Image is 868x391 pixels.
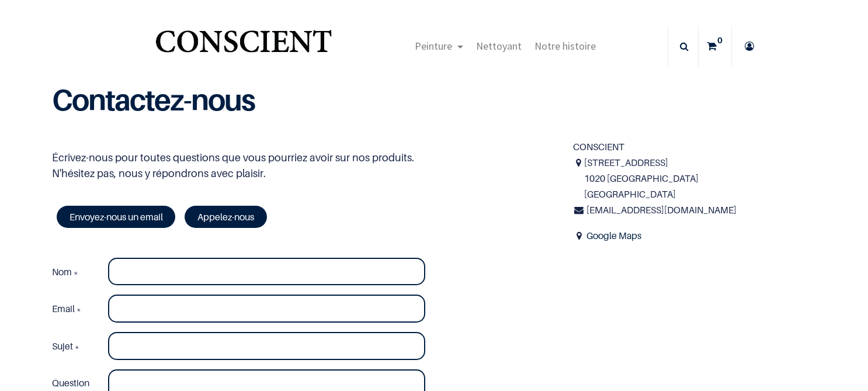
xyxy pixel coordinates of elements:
[714,34,725,46] sup: 0
[573,202,585,218] i: Courriel
[185,206,266,228] a: Appelez-nous
[573,228,585,244] span: Address
[586,230,641,241] a: Google Maps
[534,39,596,53] span: Notre histoire
[52,303,75,314] span: Email
[52,150,555,181] p: Écrivez-nous pour toutes questions que vous pourriez avoir sur nos produits. N'hésitez pas, nous ...
[584,155,815,203] span: [STREET_ADDRESS] 1020 [GEOGRAPHIC_DATA] [GEOGRAPHIC_DATA]
[476,39,522,53] span: Nettoyant
[573,141,624,153] span: CONSCIENT
[52,340,73,352] span: Sujet
[52,377,89,389] span: Question
[52,82,255,117] b: Contactez-nous
[586,204,737,216] span: [EMAIL_ADDRESS][DOMAIN_NAME]
[153,23,334,70] img: Conscient
[699,26,731,67] a: 0
[573,155,585,171] i: Adresse
[153,23,334,70] a: Logo of Conscient
[52,266,72,278] span: Nom
[408,26,470,67] a: Peinture
[415,39,452,53] span: Peinture
[57,206,175,228] a: Envoyez-nous un email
